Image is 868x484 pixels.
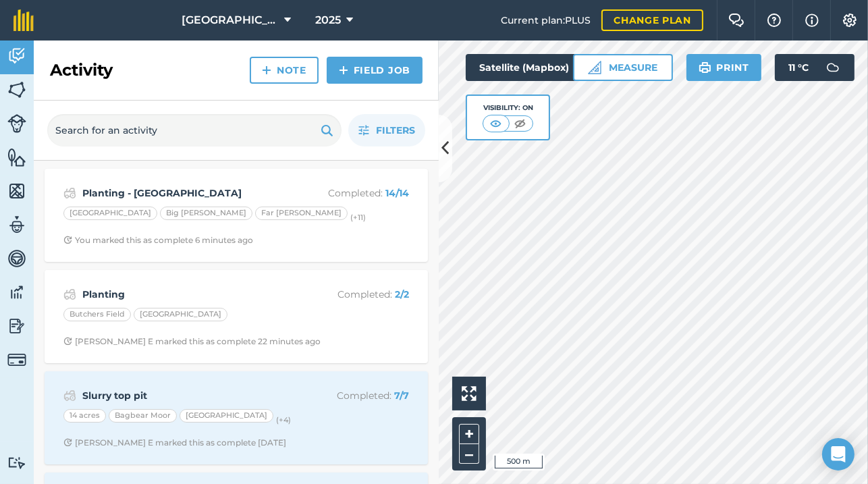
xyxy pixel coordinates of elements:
img: svg+xml;base64,PD94bWwgdmVyc2lvbj0iMS4wIiBlbmNvZGluZz0idXRmLTgiPz4KPCEtLSBHZW5lcmF0b3I6IEFkb2JlIE... [7,282,26,302]
img: svg+xml;base64,PD94bWwgdmVyc2lvbj0iMS4wIiBlbmNvZGluZz0idXRmLTgiPz4KPCEtLSBHZW5lcmF0b3I6IEFkb2JlIE... [63,387,76,404]
div: [GEOGRAPHIC_DATA] [180,409,273,423]
img: svg+xml;base64,PD94bWwgdmVyc2lvbj0iMS4wIiBlbmNvZGluZz0idXRmLTgiPz4KPCEtLSBHZW5lcmF0b3I6IEFkb2JlIE... [7,46,26,66]
div: [GEOGRAPHIC_DATA] [134,308,227,321]
img: Clock with arrow pointing clockwise [63,438,72,447]
strong: Planting - [GEOGRAPHIC_DATA] [82,186,296,200]
img: svg+xml;base64,PD94bWwgdmVyc2lvbj0iMS4wIiBlbmNvZGluZz0idXRmLTgiPz4KPCEtLSBHZW5lcmF0b3I6IEFkb2JlIE... [7,316,26,336]
strong: 7 / 7 [394,389,409,402]
small: (+ 11 ) [350,213,366,222]
strong: 2 / 2 [395,288,409,300]
img: Clock with arrow pointing clockwise [63,337,72,346]
img: svg+xml;base64,PHN2ZyB4bWxucz0iaHR0cDovL3d3dy53My5vcmcvMjAwMC9zdmciIHdpZHRoPSI1NiIgaGVpZ2h0PSI2MC... [7,181,26,201]
button: Filters [348,114,425,146]
span: [GEOGRAPHIC_DATA] [182,12,279,28]
img: svg+xml;base64,PHN2ZyB4bWxucz0iaHR0cDovL3d3dy53My5vcmcvMjAwMC9zdmciIHdpZHRoPSI1MCIgaGVpZ2h0PSI0MC... [487,117,504,130]
img: Two speech bubbles overlapping with the left bubble in the forefront [728,14,744,27]
span: Filters [376,123,415,138]
a: Slurry top pitCompleted: 7/714 acresBagbear Moor[GEOGRAPHIC_DATA](+4)Clock with arrow pointing cl... [53,379,420,456]
button: – [459,444,479,464]
img: svg+xml;base64,PHN2ZyB4bWxucz0iaHR0cDovL3d3dy53My5vcmcvMjAwMC9zdmciIHdpZHRoPSIxNCIgaGVpZ2h0PSIyNC... [339,62,348,78]
img: svg+xml;base64,PHN2ZyB4bWxucz0iaHR0cDovL3d3dy53My5vcmcvMjAwMC9zdmciIHdpZHRoPSIxOSIgaGVpZ2h0PSIyNC... [699,59,711,76]
button: Satellite (Mapbox) [466,54,595,81]
img: svg+xml;base64,PD94bWwgdmVyc2lvbj0iMS4wIiBlbmNvZGluZz0idXRmLTgiPz4KPCEtLSBHZW5lcmF0b3I6IEFkb2JlIE... [7,248,26,269]
button: + [459,424,479,444]
img: svg+xml;base64,PHN2ZyB4bWxucz0iaHR0cDovL3d3dy53My5vcmcvMjAwMC9zdmciIHdpZHRoPSI1MCIgaGVpZ2h0PSI0MC... [512,117,528,130]
div: Butchers Field [63,308,131,321]
div: [PERSON_NAME] E marked this as complete [DATE] [63,437,286,448]
div: Visibility: On [483,103,534,113]
img: svg+xml;base64,PD94bWwgdmVyc2lvbj0iMS4wIiBlbmNvZGluZz0idXRmLTgiPz4KPCEtLSBHZW5lcmF0b3I6IEFkb2JlIE... [7,456,26,469]
img: svg+xml;base64,PD94bWwgdmVyc2lvbj0iMS4wIiBlbmNvZGluZz0idXRmLTgiPz4KPCEtLSBHZW5lcmF0b3I6IEFkb2JlIE... [7,215,26,235]
span: 11 ° C [788,54,809,81]
img: svg+xml;base64,PHN2ZyB4bWxucz0iaHR0cDovL3d3dy53My5vcmcvMjAwMC9zdmciIHdpZHRoPSI1NiIgaGVpZ2h0PSI2MC... [7,80,26,100]
a: PlantingCompleted: 2/2Butchers Field[GEOGRAPHIC_DATA]Clock with arrow pointing clockwise[PERSON_N... [53,278,420,355]
a: Change plan [601,9,703,31]
span: Current plan : PLUS [501,13,591,28]
img: svg+xml;base64,PHN2ZyB4bWxucz0iaHR0cDovL3d3dy53My5vcmcvMjAwMC9zdmciIHdpZHRoPSIxNyIgaGVpZ2h0PSIxNy... [805,12,819,28]
input: Search for an activity [47,114,342,146]
strong: 14 / 14 [385,187,409,199]
span: 2025 [315,12,341,28]
a: Planting - [GEOGRAPHIC_DATA]Completed: 14/14[GEOGRAPHIC_DATA]Big [PERSON_NAME]Far [PERSON_NAME](+... [53,177,420,254]
p: Completed : [302,186,409,200]
p: Completed : [302,287,409,302]
img: Ruler icon [588,61,601,74]
img: A question mark icon [766,14,782,27]
div: You marked this as complete 6 minutes ago [63,235,253,246]
strong: Planting [82,287,296,302]
img: svg+xml;base64,PD94bWwgdmVyc2lvbj0iMS4wIiBlbmNvZGluZz0idXRmLTgiPz4KPCEtLSBHZW5lcmF0b3I6IEFkb2JlIE... [819,54,846,81]
a: Note [250,57,319,84]
div: Open Intercom Messenger [822,438,855,470]
a: Field Job [327,57,423,84]
p: Completed : [302,388,409,403]
h2: Activity [50,59,113,81]
div: [PERSON_NAME] E marked this as complete 22 minutes ago [63,336,321,347]
img: svg+xml;base64,PD94bWwgdmVyc2lvbj0iMS4wIiBlbmNvZGluZz0idXRmLTgiPz4KPCEtLSBHZW5lcmF0b3I6IEFkb2JlIE... [7,114,26,133]
small: (+ 4 ) [276,415,291,425]
img: svg+xml;base64,PD94bWwgdmVyc2lvbj0iMS4wIiBlbmNvZGluZz0idXRmLTgiPz4KPCEtLSBHZW5lcmF0b3I6IEFkb2JlIE... [7,350,26,369]
button: 11 °C [775,54,855,81]
img: fieldmargin Logo [13,9,34,31]
img: Four arrows, one pointing top left, one top right, one bottom right and the last bottom left [462,386,477,401]
button: Measure [573,54,673,81]
img: Clock with arrow pointing clockwise [63,236,72,244]
img: svg+xml;base64,PHN2ZyB4bWxucz0iaHR0cDovL3d3dy53My5vcmcvMjAwMC9zdmciIHdpZHRoPSIxOSIgaGVpZ2h0PSIyNC... [321,122,333,138]
div: [GEOGRAPHIC_DATA] [63,207,157,220]
img: svg+xml;base64,PD94bWwgdmVyc2lvbj0iMS4wIiBlbmNvZGluZz0idXRmLTgiPz4KPCEtLSBHZW5lcmF0b3I6IEFkb2JlIE... [63,185,76,201]
img: svg+xml;base64,PHN2ZyB4bWxucz0iaHR0cDovL3d3dy53My5vcmcvMjAwMC9zdmciIHdpZHRoPSI1NiIgaGVpZ2h0PSI2MC... [7,147,26,167]
button: Print [686,54,762,81]
div: Bagbear Moor [109,409,177,423]
strong: Slurry top pit [82,388,296,403]
div: 14 acres [63,409,106,423]
div: Big [PERSON_NAME] [160,207,252,220]
img: svg+xml;base64,PHN2ZyB4bWxucz0iaHR0cDovL3d3dy53My5vcmcvMjAwMC9zdmciIHdpZHRoPSIxNCIgaGVpZ2h0PSIyNC... [262,62,271,78]
img: svg+xml;base64,PD94bWwgdmVyc2lvbj0iMS4wIiBlbmNvZGluZz0idXRmLTgiPz4KPCEtLSBHZW5lcmF0b3I6IEFkb2JlIE... [63,286,76,302]
div: Far [PERSON_NAME] [255,207,348,220]
img: A cog icon [842,14,858,27]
